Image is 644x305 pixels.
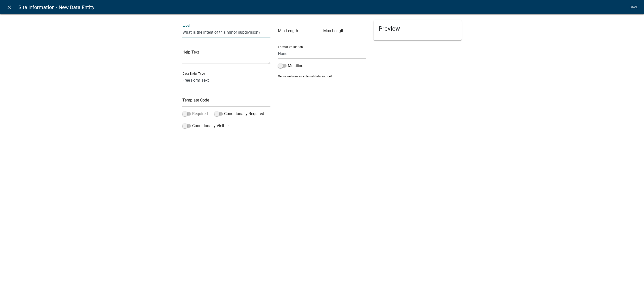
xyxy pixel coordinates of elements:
[182,111,208,117] label: Required
[278,63,303,69] label: Multiline
[182,123,228,129] label: Conditionally Visible
[6,4,12,10] i: close
[18,2,94,12] span: Site Information - New Data Entity
[379,25,457,32] h5: Preview
[214,111,264,117] label: Conditionally Required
